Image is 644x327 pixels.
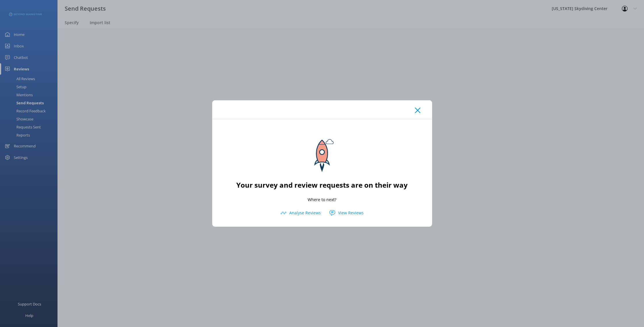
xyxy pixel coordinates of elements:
[325,209,368,217] button: View Reviews
[296,128,348,180] img: sending...
[236,180,408,191] h2: Your survey and review requests are on their way
[276,209,325,217] button: Analyse Reviews
[308,197,336,203] p: Where to next?
[415,107,420,113] button: Close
